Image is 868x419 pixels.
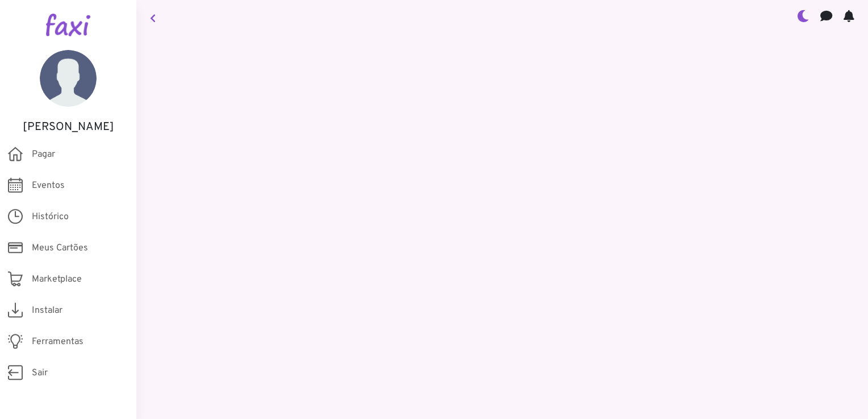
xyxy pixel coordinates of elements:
[32,179,65,192] span: Eventos
[32,241,88,255] span: Meus Cartões
[32,304,62,317] span: Instalar
[32,210,69,224] span: Histórico
[32,148,55,161] span: Pagar
[32,273,82,286] span: Marketplace
[32,335,84,349] span: Ferramentas
[32,366,48,380] span: Sair
[17,120,119,134] h5: [PERSON_NAME]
